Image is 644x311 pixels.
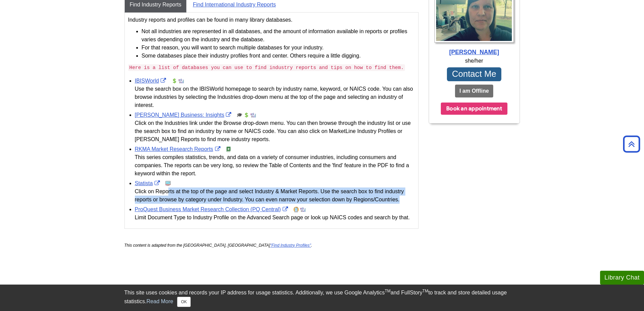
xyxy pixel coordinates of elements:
[244,112,249,118] img: Financial Report
[142,44,415,52] li: For that reason, you will want to search multiple databases for your industry.
[226,147,231,152] img: e-Book
[135,206,290,212] a: Link opens in new window
[621,139,642,149] a: Back to Top
[142,27,415,44] li: Not all industries are represented in all databases, and the amount of information available in r...
[385,289,390,293] sup: TM
[300,207,306,212] img: Industry Report
[459,88,489,94] b: I am Offline
[165,181,171,186] img: Statistics
[237,112,242,118] img: Scholarly or Peer Reviewed
[135,187,415,204] div: Click on Reports at the top of the page and select Industry & Market Reports. Use the search box ...
[447,67,502,81] a: Contact Me
[135,153,415,178] div: This series compiles statistics, trends, and data on a variety of consumer industries, including ...
[432,48,516,57] div: [PERSON_NAME]
[146,298,173,304] a: Read More
[135,180,162,186] a: Link opens in new window
[135,146,222,152] a: Link opens in new window
[128,64,405,71] code: Here is a list of databases you can use to find industry reports and tips on how to find them.
[135,214,415,222] div: Limit Document Type to Industry Profile on the Advanced Search page or look up NAICS codes and se...
[135,78,168,84] a: Link opens in new window
[142,52,415,60] li: Some databases place their industry profiles front and center. Others require a little digging.
[172,78,177,84] img: Financial Report
[423,289,428,293] sup: TM
[135,85,415,109] div: Use the search box on the IBISWorld homepage to search by industry name, keyword, or NAICS code. ...
[135,119,415,143] div: Click on the Industries link under the Browse drop-down menu. You can then browse through the ind...
[251,112,256,118] img: Industry Report
[270,243,311,248] a: "Find Industry Profiles"
[124,289,520,307] div: This site uses cookies and records your IP address for usage statistics. Additionally, we use Goo...
[600,271,644,285] button: Library Chat
[128,16,415,24] p: Industry reports and profiles can be found in many library databases.
[455,85,493,97] button: I am Offline
[432,57,516,65] div: she/her
[135,112,233,118] a: Link opens in new window
[293,207,299,212] img: Company Information
[177,297,190,307] button: Close
[441,103,507,115] button: Book an appointment
[178,78,184,84] img: Industry Report
[124,242,419,248] p: This content is adapted from the [GEOGRAPHIC_DATA], [GEOGRAPHIC_DATA] .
